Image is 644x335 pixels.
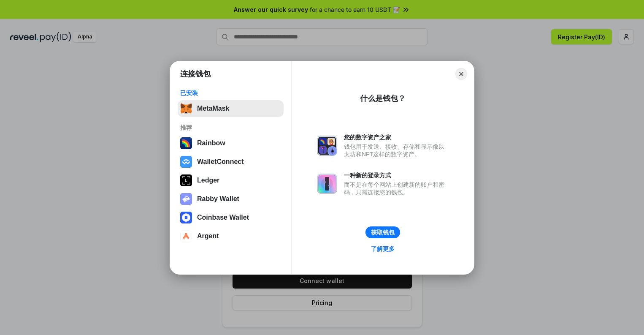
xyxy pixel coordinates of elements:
img: svg+xml,%3Csvg%20xmlns%3D%22http%3A%2F%2Fwww.w3.org%2F2000%2Fsvg%22%20fill%3D%22none%22%20viewBox... [317,174,337,194]
img: svg+xml,%3Csvg%20xmlns%3D%22http%3A%2F%2Fwww.w3.org%2F2000%2Fsvg%22%20width%3D%2228%22%20height%3... [180,174,192,186]
div: WalletConnect [197,158,244,166]
div: Rainbow [197,139,225,147]
button: Ledger [178,172,284,189]
div: 您的数字资产之家 [344,133,449,141]
img: svg+xml,%3Csvg%20width%3D%2228%22%20height%3D%2228%22%20viewBox%3D%220%200%2028%2028%22%20fill%3D... [180,230,192,242]
div: Argent [197,232,219,240]
img: svg+xml,%3Csvg%20xmlns%3D%22http%3A%2F%2Fwww.w3.org%2F2000%2Fsvg%22%20fill%3D%22none%22%20viewBox... [317,136,337,156]
button: Close [455,68,467,80]
h1: 连接钱包 [180,69,211,79]
a: 了解更多 [366,243,400,254]
button: Argent [178,228,284,245]
div: 钱包用于发送、接收、存储和显示像以太坊和NFT这样的数字资产。 [344,143,449,158]
div: 获取钱包 [371,229,395,236]
div: MetaMask [197,105,229,112]
button: WalletConnect [178,153,284,170]
button: Rainbow [178,135,284,152]
div: Coinbase Wallet [197,214,249,221]
img: svg+xml,%3Csvg%20width%3D%2228%22%20height%3D%2228%22%20viewBox%3D%220%200%2028%2028%22%20fill%3D... [180,156,192,168]
img: svg+xml,%3Csvg%20width%3D%22120%22%20height%3D%22120%22%20viewBox%3D%220%200%20120%20120%22%20fil... [180,137,192,149]
div: 一种新的登录方式 [344,172,449,179]
button: Rabby Wallet [178,191,284,207]
div: 了解更多 [371,245,395,253]
button: 获取钱包 [365,226,400,238]
div: 已安装 [180,89,281,97]
button: Coinbase Wallet [178,209,284,226]
img: svg+xml,%3Csvg%20width%3D%2228%22%20height%3D%2228%22%20viewBox%3D%220%200%2028%2028%22%20fill%3D... [180,212,192,223]
img: svg+xml,%3Csvg%20fill%3D%22none%22%20height%3D%2233%22%20viewBox%3D%220%200%2035%2033%22%20width%... [180,103,192,114]
div: 什么是钱包？ [360,93,406,103]
img: svg+xml,%3Csvg%20xmlns%3D%22http%3A%2F%2Fwww.w3.org%2F2000%2Fsvg%22%20fill%3D%22none%22%20viewBox... [180,193,192,205]
div: 推荐 [180,124,281,131]
div: Rabby Wallet [197,195,239,203]
div: 而不是在每个网站上创建新的账户和密码，只需连接您的钱包。 [344,181,449,196]
div: Ledger [197,177,219,184]
button: MetaMask [178,100,284,117]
